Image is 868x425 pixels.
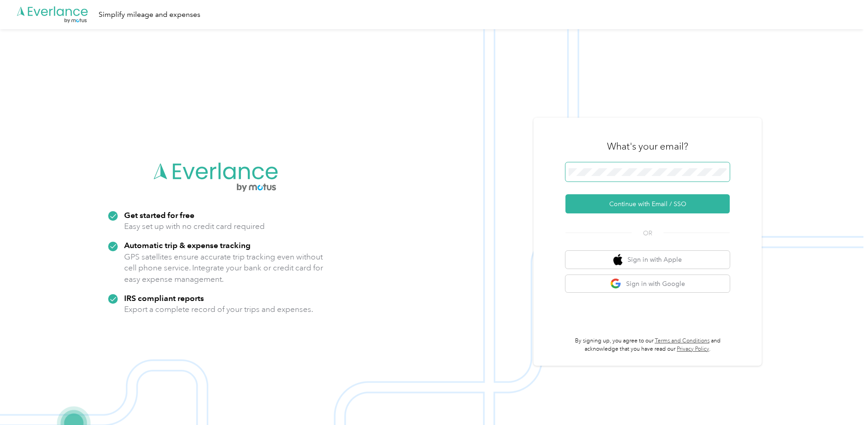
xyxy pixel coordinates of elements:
[565,251,730,269] button: apple logoSign in with Apple
[610,278,622,290] img: google logo
[677,346,709,352] a: Privacy Policy
[124,304,313,315] p: Export a complete record of your trips and expenses.
[613,254,622,265] img: apple logo
[124,251,324,285] p: GPS satellites ensure accurate trip tracking even without cell phone service. Integrate your bank...
[632,228,664,238] span: OR
[124,221,265,232] p: Easy set up with no credit card required
[565,275,730,293] button: google logoSign in with Google
[565,194,730,213] button: Continue with Email / SSO
[124,293,204,303] strong: IRS compliant reports
[99,9,200,21] div: Simplify mileage and expenses
[655,337,710,344] a: Terms and Conditions
[124,240,251,250] strong: Automatic trip & expense tracking
[565,337,730,353] p: By signing up, you agree to our and acknowledge that you have read our .
[607,140,688,153] h3: What's your email?
[124,210,194,220] strong: Get started for free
